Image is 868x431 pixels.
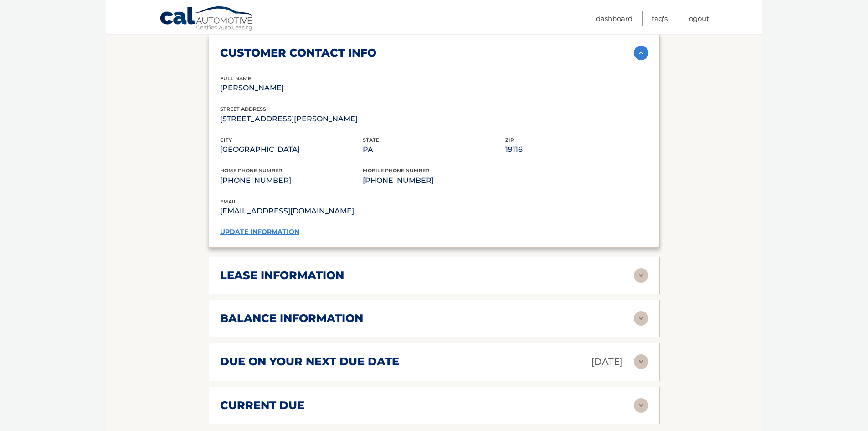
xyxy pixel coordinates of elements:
a: Dashboard [596,11,632,26]
p: [DATE] [591,354,623,370]
p: [PHONE_NUMBER] [363,174,505,187]
h2: balance information [220,312,363,325]
h2: customer contact info [220,46,376,60]
p: [PHONE_NUMBER] [220,174,363,187]
span: home phone number [220,167,282,174]
a: update information [220,228,299,236]
span: email [220,198,237,205]
h2: lease information [220,269,344,282]
a: Cal Automotive [159,6,255,32]
p: 19116 [505,143,648,156]
p: PA [363,143,505,156]
p: [GEOGRAPHIC_DATA] [220,143,363,156]
img: accordion-rest.svg [634,398,648,413]
h2: current due [220,399,304,412]
span: city [220,137,232,143]
h2: due on your next due date [220,355,399,369]
span: full name [220,75,251,82]
p: [EMAIL_ADDRESS][DOMAIN_NAME] [220,205,434,218]
span: zip [505,137,514,143]
span: street address [220,106,266,112]
img: accordion-rest.svg [634,354,648,369]
p: [STREET_ADDRESS][PERSON_NAME] [220,113,363,125]
span: mobile phone number [363,167,429,174]
a: Logout [687,11,709,26]
img: accordion-active.svg [634,46,648,60]
img: accordion-rest.svg [634,268,648,283]
img: accordion-rest.svg [634,311,648,326]
p: [PERSON_NAME] [220,82,363,94]
span: state [363,137,379,143]
a: FAQ's [652,11,668,26]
